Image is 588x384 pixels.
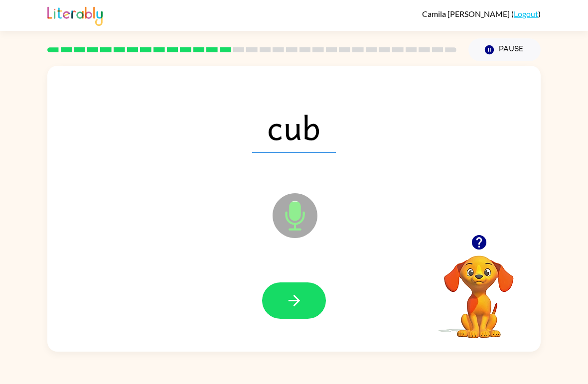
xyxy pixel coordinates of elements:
div: ( ) [422,9,541,18]
button: Pause [468,38,541,61]
span: cub [252,101,336,153]
img: Literably [47,4,103,26]
video: Your browser must support playing .mp4 files to use Literably. Please try using another browser. [429,240,529,340]
span: Camila [PERSON_NAME] [422,9,511,18]
a: Logout [514,9,538,18]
